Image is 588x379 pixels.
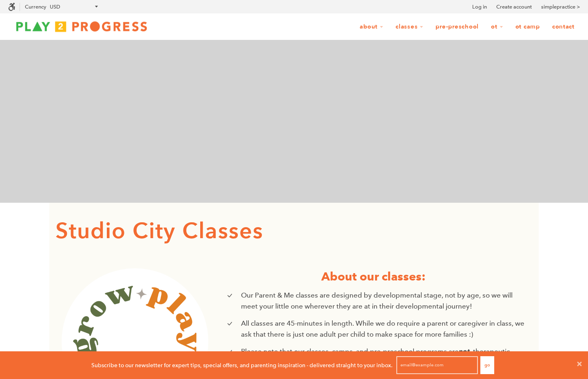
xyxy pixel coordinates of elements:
a: OT Camp [510,19,545,35]
strong: not [459,347,470,355]
a: About [354,19,389,35]
input: email@example.com [396,356,478,374]
p: Please note that our classes, camps, and pre-preschool programs are therapeutic services. If you ... [241,346,526,368]
label: Currency [25,4,46,10]
p: Subscribe to our newsletter for expert tips, special offers, and parenting inspiration - delivere... [91,361,393,370]
p: All classes are 45-minutes in length. While we do require a parent or caregiver in class, we ask ... [241,318,526,340]
img: Play2Progress logo [8,18,155,35]
a: Pre-Preschool [430,19,484,35]
a: Contact [547,19,580,35]
a: Create account [496,3,532,11]
a: Classes [390,19,429,35]
a: OT [486,19,508,35]
button: Go [480,356,494,374]
a: simplepractice > [541,3,580,11]
a: Log in [472,3,487,11]
p: Our Parent & Me classes are designed by developmental stage, not by age, so we will meet your lit... [241,290,526,312]
h1: Studio City Classes [55,215,533,248]
strong: About our classes: [321,269,426,284]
